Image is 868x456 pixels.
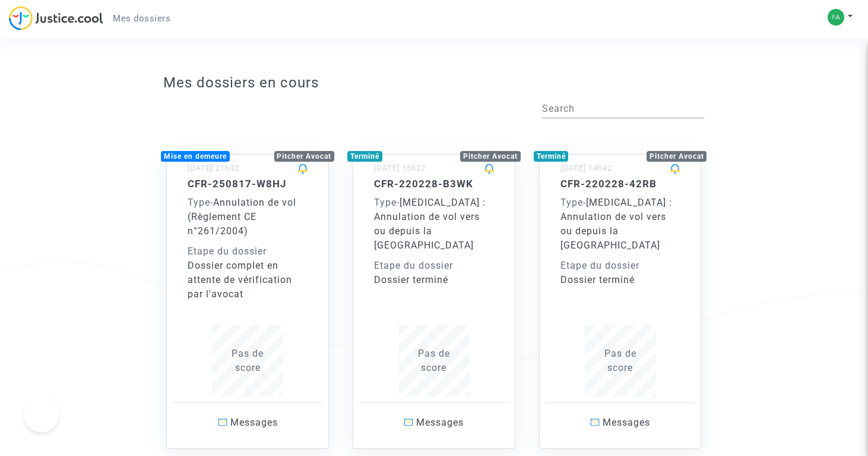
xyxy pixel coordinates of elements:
span: [MEDICAL_DATA] : Annulation de vol vers ou depuis la [GEOGRAPHIC_DATA] [560,197,672,251]
div: Etape du dossier [188,244,308,259]
span: Mes dossiers [113,13,170,24]
div: Dossier terminé [560,273,680,287]
span: Type [188,197,210,208]
span: Pas de score [232,348,264,373]
span: Pas de score [418,348,450,373]
a: Messages [359,402,509,442]
span: - [374,197,400,208]
div: Mise en demeure [161,151,230,162]
h5: CFR-220228-42RB [560,178,680,190]
div: Terminé [534,151,569,162]
a: Mes dossiers [103,10,180,27]
div: Pitcher Avocat [647,151,707,162]
div: Pitcher Avocat [274,151,335,162]
h5: CFR-220228-B3WK [374,178,494,190]
span: Type [374,197,397,208]
span: - [188,197,213,208]
div: Pitcher Avocat [460,151,521,162]
div: Dossier terminé [374,273,494,287]
small: [DATE] 15h22 [374,163,426,172]
span: Annulation de vol (Règlement CE n°261/2004) [188,197,296,237]
span: Messages [230,417,278,428]
img: 20c3d09ba7dc147ea7c36425ec287d2b [828,9,844,26]
span: Messages [603,417,650,428]
a: TerminéPitcher Avocat[DATE] 15h22CFR-220228-B3WKType-[MEDICAL_DATA] : Annulation de vol vers ou d... [341,130,527,449]
a: Messages [173,402,322,442]
div: Terminé [347,151,382,162]
small: [DATE] 21h32 [188,163,239,172]
iframe: Help Scout Beacon - Open [24,397,59,432]
div: Etape du dossier [374,259,494,273]
div: Etape du dossier [560,259,680,273]
a: TerminéPitcher Avocat[DATE] 14h42CFR-220228-42RBType-[MEDICAL_DATA] : Annulation de vol vers ou d... [527,130,714,449]
h5: CFR-250817-W8HJ [188,178,308,190]
span: [MEDICAL_DATA] : Annulation de vol vers ou depuis la [GEOGRAPHIC_DATA] [374,197,486,251]
a: Messages [546,402,695,442]
a: Mise en demeurePitcher Avocat[DATE] 21h32CFR-250817-W8HJType-Annulation de vol (Règlement CE n°26... [154,130,341,449]
div: Dossier complet en attente de vérification par l'avocat [188,259,308,301]
small: [DATE] 14h42 [560,163,612,172]
img: jc-logo.svg [9,6,103,30]
span: Type [560,197,583,208]
h3: Mes dossiers en cours [163,74,704,92]
span: - [560,197,586,208]
span: Messages [416,417,464,428]
span: Pas de score [604,348,636,373]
